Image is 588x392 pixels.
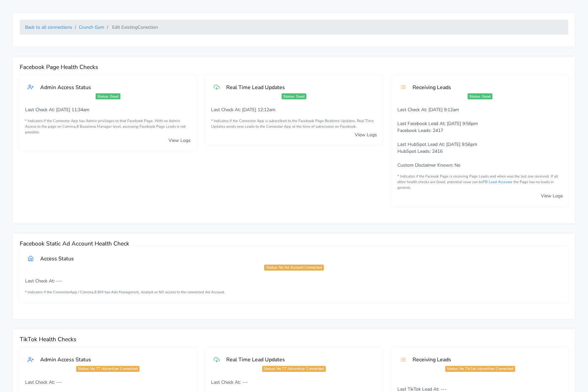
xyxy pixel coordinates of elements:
[20,20,568,35] nav: breadcrumb
[264,265,324,271] span: Status: No Ad Account Connected
[211,118,377,130] small: * Indicates if the Connector App is subscribed to the Facebook Page Realtime Updates. Real Time U...
[220,356,374,363] div: Real Time Lead Updates
[96,93,120,99] span: Status: Good
[220,84,374,91] div: Real Time Lead Updates
[34,356,188,363] div: Admin Access Status
[34,255,560,262] div: Access Status
[406,356,560,363] div: Receiving Leads
[397,141,477,147] span: Last HubSpot Lead At: [DATE] 9:56pm
[169,137,191,144] a: View Logs
[282,93,306,99] span: Status: Good
[25,290,563,295] small: * Indicates if the ConnectorApp / Comma,8 BM has Ads Managment, Analyst or NO access to the conne...
[445,366,515,372] span: Status: No TikTok Advertiser Connected
[468,93,492,99] span: Status: Good
[104,24,158,31] li: Edit Existing Conection
[262,366,325,372] span: Status: No TT Advertiser Connected
[397,127,443,134] span: Facebook Leads: 2417
[34,84,188,91] div: Admin Access Status
[25,24,72,30] a: Back to all connections
[397,162,460,168] span: Custom Disclaimer Known: No
[541,193,563,199] a: View Logs
[406,84,560,91] div: Receiving Leads
[20,64,568,71] h4: Facebook Page Health Checks
[76,366,139,372] span: Status: No TT Advertiser Connected
[355,132,377,138] a: View Logs
[20,240,568,247] h4: Facebook Static Ad Account Health Check
[20,336,568,343] h4: TikTok Health Checks
[25,379,191,386] p: Last Check At: ---
[397,148,443,154] span: HubSpot Leads: 2416
[25,106,191,113] p: Last Check At: [DATE] 11:34am
[397,107,459,113] span: Last Check At: [DATE] 9:12am
[397,174,558,190] span: * Indicates if the Faceook Page is receiving Page Leads and when was the last one received. If al...
[211,106,377,113] p: Last Check At: [DATE] 12:12am
[79,24,104,30] a: Crunch Gym
[397,120,478,127] span: Last Facebook Lead At: [DATE] 9:56pm
[25,278,563,284] p: Last Check At: ---
[25,118,191,135] small: * Indicates if the Connector App has Admin privilages to that Facebook Page. With no Admin Access...
[483,180,509,184] a: FB Lead Access
[211,379,377,386] p: Last Check At: ---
